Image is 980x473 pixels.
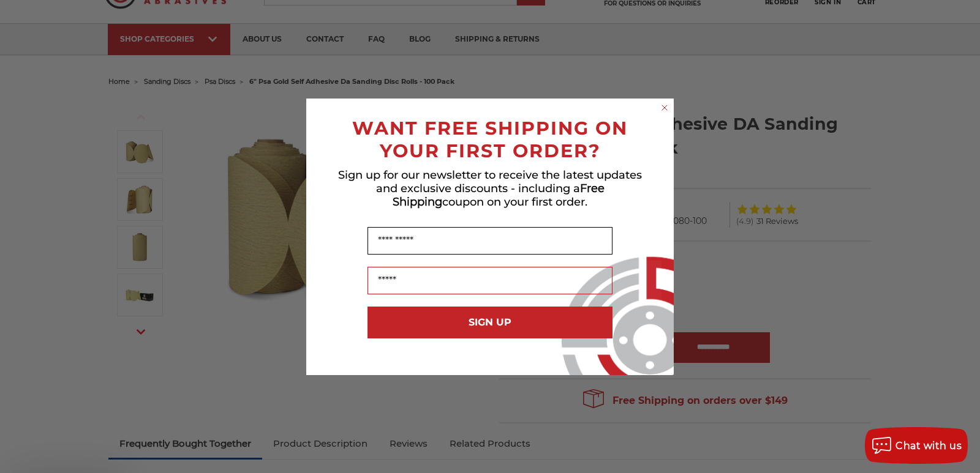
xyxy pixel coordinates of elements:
[658,102,671,114] button: Close dialog
[338,168,642,209] span: Sign up for our newsletter to receive the latest updates and exclusive discounts - including a co...
[393,182,605,209] span: Free Shipping
[352,117,628,162] span: WANT FREE SHIPPING ON YOUR FIRST ORDER?
[367,267,612,294] input: Email
[865,427,968,464] button: Chat with us
[367,307,612,338] button: SIGN UP
[895,440,962,452] span: Chat with us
